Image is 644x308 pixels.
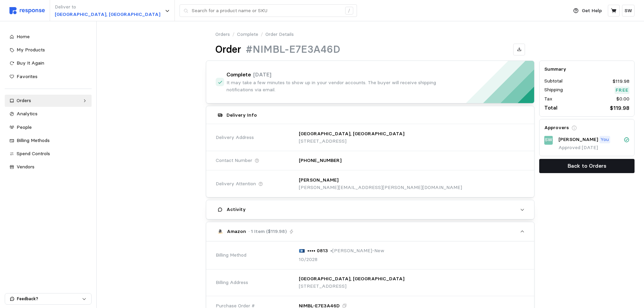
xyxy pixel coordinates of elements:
[17,137,50,143] span: Billing Methods
[345,7,353,15] div: /
[616,95,629,103] p: $0.00
[622,5,635,17] button: SW
[226,112,257,119] h5: Delivery Info
[206,222,534,241] button: Amazon· 1 Item ($119.98)
[17,73,38,79] span: Favorites
[330,247,384,255] p: • [PERSON_NAME]-New
[17,47,45,53] span: My Products
[261,31,263,38] p: /
[237,31,258,38] a: Complete
[17,60,44,66] span: Buy It Again
[613,78,629,85] p: $119.98
[5,121,92,134] a: People
[558,144,629,151] p: Approved [DATE]
[5,293,91,304] button: Feedback?
[544,78,563,85] p: Subtotal
[216,134,254,141] span: Delivery Address
[17,296,82,302] p: Feedback?
[545,137,552,144] p: SW
[5,108,92,120] a: Analytics
[5,57,92,69] a: Buy It Again
[17,111,38,117] span: Analytics
[5,161,92,173] a: Vendors
[299,138,404,145] p: [STREET_ADDRESS]
[17,164,34,170] span: Vendors
[544,87,563,94] p: Shipping
[226,206,246,213] h5: Activity
[5,95,92,107] a: Orders
[226,79,448,94] p: It may take a few minutes to show up in your vendor accounts. The buyer will receive shipping not...
[5,135,92,147] a: Billing Methods
[215,43,241,56] h1: Order
[215,31,230,38] a: Orders
[624,7,632,15] p: SW
[227,228,246,235] p: Amazon
[582,7,602,15] p: Get Help
[17,124,32,130] span: People
[569,4,606,17] button: Get Help
[544,66,629,73] h5: Summary
[246,43,340,56] h1: #NIMBL-E7E3A46D
[17,150,50,157] span: Spend Controls
[5,44,92,56] a: My Products
[558,136,598,144] p: [PERSON_NAME]
[216,157,252,164] span: Contact Number
[17,33,30,40] span: Home
[5,31,92,43] a: Home
[55,3,160,11] p: Deliver to
[544,95,552,103] p: Tax
[55,11,160,18] p: [GEOGRAPHIC_DATA], [GEOGRAPHIC_DATA]
[544,104,557,112] p: Total
[232,31,235,38] p: /
[265,31,294,38] p: Order Details
[544,124,569,132] h5: Approvers
[9,7,45,14] img: svg%3e
[216,252,246,259] span: Billing Method
[299,157,341,164] p: [PHONE_NUMBER]
[253,70,271,79] p: [DATE]
[299,256,317,263] p: 10/2028
[5,148,92,160] a: Spend Controls
[299,176,338,184] p: [PERSON_NAME]
[299,184,462,191] p: [PERSON_NAME][EMAIL_ADDRESS][PERSON_NAME][DOMAIN_NAME]
[568,162,606,170] p: Back to Orders
[299,130,404,138] p: [GEOGRAPHIC_DATA], [GEOGRAPHIC_DATA]
[299,275,404,283] p: [GEOGRAPHIC_DATA], [GEOGRAPHIC_DATA]
[17,97,80,104] div: Orders
[600,136,609,144] p: You
[206,200,534,219] button: Activity
[192,5,341,17] input: Search for a product name or SKU
[299,283,404,290] p: [STREET_ADDRESS]
[539,159,635,173] button: Back to Orders
[307,247,328,255] p: •••• 0813
[248,228,287,235] p: · 1 Item ($119.98)
[299,249,305,253] img: svg%3e
[216,279,248,286] span: Billing Address
[216,180,256,188] span: Delivery Attention
[616,87,628,94] p: Free
[610,104,629,112] p: $119.98
[5,71,92,83] a: Favorites
[226,71,251,79] h4: Complete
